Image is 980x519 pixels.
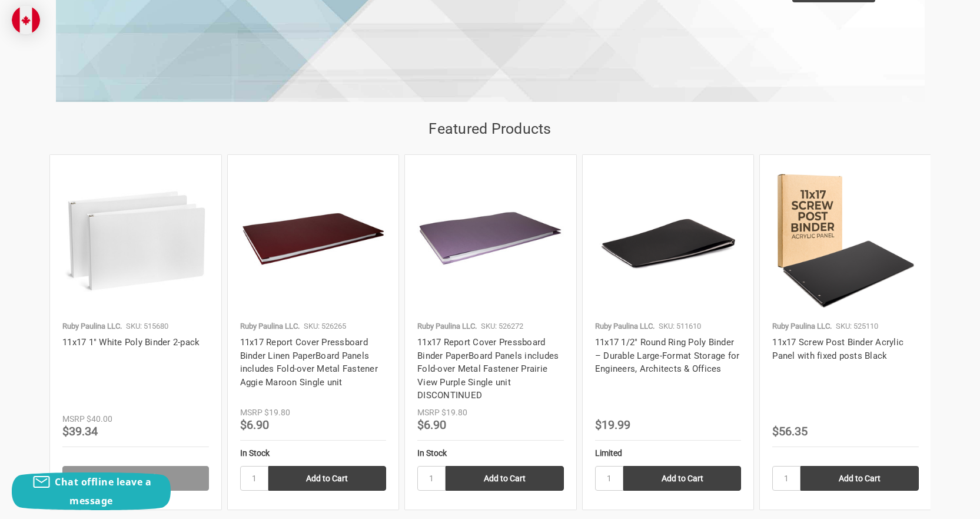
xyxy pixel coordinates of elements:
img: 11x17 Report Cover Pressboard Binder Linen PaperBoard Panels includes Fold-over Metal Fastener Ag... [240,167,387,314]
p: SKU: 526272 [481,320,523,332]
p: Ruby Paulina LLC. [595,320,655,332]
p: Ruby Paulina LLC. [772,320,832,332]
span: $40.00 [87,414,112,424]
img: 11x17 Report Cover Pressboard Binder PaperBoard Panels includes Fold-over Metal Fastener Prairie ... [417,167,564,314]
iframe: Google Customer Reviews [883,487,980,519]
input: Add to Cart [446,466,564,491]
span: Chat offline leave a message [55,475,151,507]
div: In Stock [240,447,387,460]
div: Limited [595,447,742,460]
div: MSRP [62,413,85,425]
a: 11x17 Screw Post Binder Acrylic Panel with fixed posts Black [772,337,903,361]
img: 11x17 1/2" Round Ring Poly Binder – Durable Large-Format Storage for Engineers, Architects & Offices [595,167,742,314]
span: $19.80 [264,408,290,417]
input: Add to Cart [623,466,742,491]
p: SKU: 526265 [304,320,346,332]
a: 11x17 1/2" Round Ring Poly Binder – Durable Large-Format Storage for Engineers, Architects & Offices [595,337,740,374]
img: 11x17 Screw Post Binder Acrylic Panel with fixed posts Black [772,167,919,314]
img: duty and tax information for Canada [12,6,40,34]
input: Add to Cart [268,466,387,491]
span: $6.90 [417,418,446,432]
span: $39.34 [62,424,98,438]
div: MSRP [417,406,440,419]
span: $19.80 [441,408,467,417]
a: 11x17 Report Cover Pressboard Binder Linen PaperBoard Panels includes Fold-over Metal Fastener Ag... [240,337,378,388]
a: 11x17 Report Cover Pressboard Binder PaperBoard Panels includes Fold-over Metal Fastener Prairie ... [417,337,559,401]
h2: Featured Products [49,118,931,140]
a: Out of stock [62,466,209,491]
p: Ruby Paulina LLC. [417,320,477,332]
img: 11x17 1" White Poly Binder 2-pack [62,167,209,314]
button: Chat offline leave a message [12,472,171,510]
p: SKU: 515680 [126,320,168,332]
div: In Stock [417,447,564,460]
p: Ruby Paulina LLC. [62,320,122,332]
span: $6.90 [240,418,269,432]
input: Add to Cart [800,466,919,491]
p: SKU: 511610 [659,320,701,332]
p: SKU: 525110 [836,320,878,332]
a: 11x17 1" White Poly Binder 2-pack [62,337,200,348]
span: $19.99 [595,418,630,432]
p: Ruby Paulina LLC. [240,320,300,332]
div: MSRP [240,406,263,419]
span: $56.35 [772,424,808,438]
